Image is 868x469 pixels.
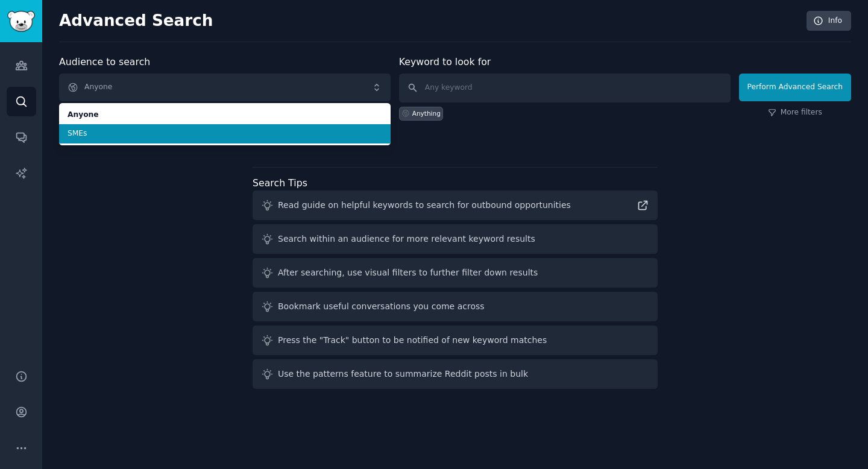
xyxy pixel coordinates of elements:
button: Perform Advanced Search [739,74,851,101]
label: Keyword to look for [399,56,491,68]
label: Audience to search [59,56,150,68]
div: Search within an audience for more relevant keyword results [278,233,535,245]
div: After searching, use visual filters to further filter down results [278,266,538,279]
input: Any keyword [399,74,731,102]
ul: Anyone [59,103,391,145]
div: Press the "Track" button to be notified of new keyword matches [278,334,547,347]
div: Bookmark useful conversations you come across [278,300,485,313]
a: Info [807,11,851,31]
div: Use the patterns feature to summarize Reddit posts in bulk [278,368,528,380]
div: Read guide on helpful keywords to search for outbound opportunities [278,199,571,212]
img: GummySearch logo [7,11,35,32]
span: SMEs [68,128,382,139]
span: Anyone [68,110,382,121]
h2: Advanced Search [59,11,800,31]
a: More filters [768,107,822,118]
button: Anyone [59,74,391,101]
label: Search Tips [253,177,307,189]
div: Anything [412,109,441,118]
